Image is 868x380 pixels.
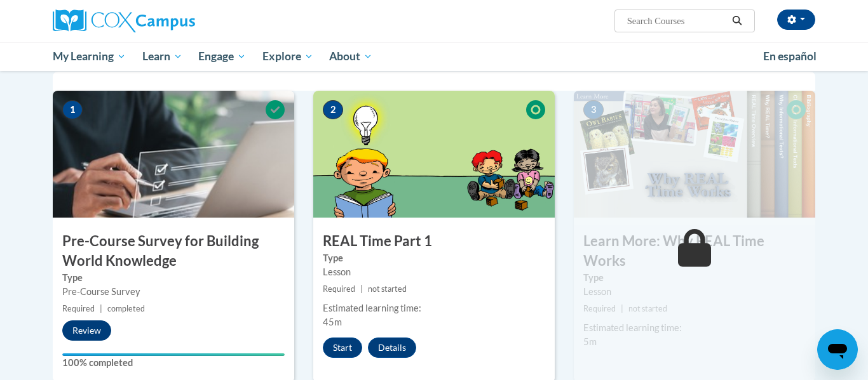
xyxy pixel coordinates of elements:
[621,304,623,313] span: |
[190,42,254,71] a: Engage
[134,42,191,71] a: Learn
[262,49,313,64] span: Explore
[777,10,815,30] button: Account Settings
[763,49,817,63] span: En español
[323,265,545,279] div: Lesson
[583,271,806,285] label: Type
[53,10,294,32] a: Cox Campus
[107,304,145,313] span: completed
[368,284,407,294] span: not started
[313,91,555,218] img: Course Image
[626,13,728,29] input: Search Courses
[62,320,111,341] button: Review
[583,321,806,335] div: Estimated learning time:
[62,304,95,313] span: Required
[574,91,815,218] img: Course Image
[323,337,362,358] button: Start
[142,49,182,64] span: Learn
[360,284,363,294] span: |
[583,304,616,313] span: Required
[53,49,126,64] span: My Learning
[323,284,355,294] span: Required
[62,285,285,299] div: Pre-Course Survey
[583,336,597,347] span: 5m
[583,100,604,119] span: 3
[53,10,195,32] img: Cox Campus
[628,304,667,313] span: not started
[329,49,372,64] span: About
[574,232,815,271] h3: Learn More: Why REAL Time Works
[755,43,825,70] a: En español
[62,271,285,285] label: Type
[323,251,545,265] label: Type
[44,42,134,71] a: My Learning
[100,304,102,313] span: |
[62,100,83,119] span: 1
[198,49,246,64] span: Engage
[62,353,285,356] div: Your progress
[322,42,381,71] a: About
[817,329,858,370] iframe: Button to launch messaging window
[53,91,294,218] img: Course Image
[728,13,747,29] button: Search
[254,42,322,71] a: Explore
[583,285,806,299] div: Lesson
[323,301,545,315] div: Estimated learning time:
[313,232,555,251] h3: REAL Time Part 1
[62,356,285,370] label: 100% completed
[323,317,342,327] span: 45m
[34,42,834,71] div: Main menu
[323,100,343,119] span: 2
[368,337,416,358] button: Details
[53,232,294,271] h3: Pre-Course Survey for Building World Knowledge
